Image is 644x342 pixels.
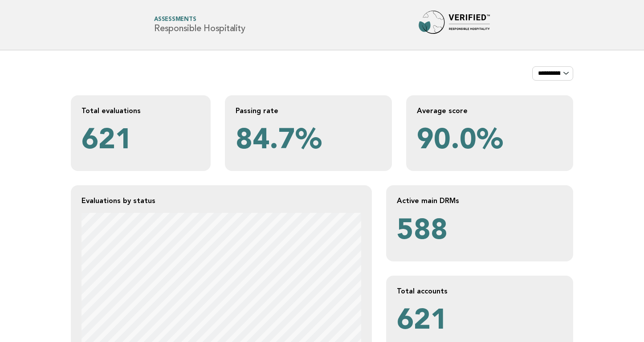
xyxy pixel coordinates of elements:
[417,122,562,160] p: 90.0%
[154,17,245,23] span: Assessments
[82,196,361,205] h2: Evaluations by status
[419,11,490,39] img: Forbes Travel Guide
[154,17,245,33] h1: Responsible Hospitality
[236,122,381,160] p: 84.7%
[82,122,200,160] p: 621
[236,106,381,115] h2: Passing rate
[417,106,562,115] h2: Average score
[82,106,200,115] h2: Total evaluations
[397,303,562,341] p: 621
[397,213,562,251] p: 588
[397,286,562,296] h2: Total accounts
[397,196,562,205] h2: Active main DRMs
